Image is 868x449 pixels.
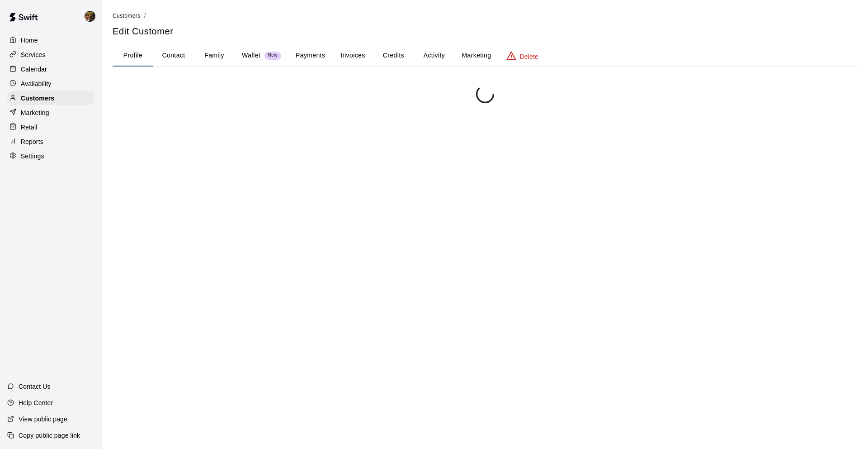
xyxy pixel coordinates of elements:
[21,50,46,59] p: Services
[520,52,538,61] p: Delete
[373,45,414,67] button: Credits
[21,152,44,161] p: Settings
[85,11,95,22] img: Francisco Gracesqui
[113,45,857,67] div: basic tabs example
[7,48,94,62] a: Services
[7,135,94,148] a: Reports
[7,91,94,105] a: Customers
[113,13,141,19] span: Customers
[19,382,51,391] p: Contact Us
[21,79,52,88] p: Availability
[7,149,94,163] a: Settings
[332,45,373,67] button: Invoices
[21,137,43,146] p: Reports
[113,11,857,21] nav: breadcrumb
[194,45,235,67] button: Family
[153,45,194,67] button: Contact
[83,7,102,25] div: Francisco Gracesqui
[7,77,94,91] a: Availability
[7,120,94,134] a: Retail
[144,11,146,20] li: /
[21,94,54,103] p: Customers
[454,45,498,67] button: Marketing
[113,45,153,67] button: Profile
[7,62,94,76] a: Calendar
[7,106,94,119] a: Marketing
[113,25,857,38] h5: Edit Customer
[113,12,141,19] a: Customers
[414,45,454,67] button: Activity
[264,53,281,58] span: New
[7,33,94,47] a: Home
[21,36,38,45] p: Home
[288,45,332,67] button: Payments
[19,398,53,407] p: Help Center
[19,431,80,440] p: Copy public page link
[21,65,47,74] p: Calendar
[242,51,261,60] p: Wallet
[19,415,67,424] p: View public page
[21,108,49,117] p: Marketing
[21,123,38,132] p: Retail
